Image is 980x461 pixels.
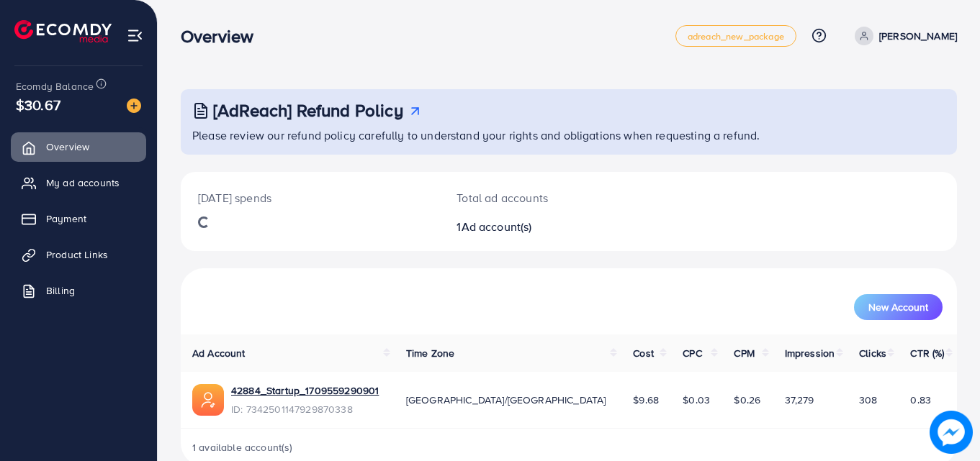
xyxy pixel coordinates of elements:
[785,346,835,360] span: Impression
[46,140,89,154] span: Overview
[785,393,814,407] span: 37,279
[734,393,760,407] span: $0.26
[192,440,293,455] span: 1 available account(s)
[932,414,970,451] img: image
[16,94,60,115] span: $30.67
[11,240,146,269] a: Product Links
[633,346,654,360] span: Cost
[46,175,120,190] span: My ad accounts
[46,211,86,226] span: Payment
[859,346,886,360] span: Clicks
[406,393,606,407] span: [GEOGRAPHIC_DATA]/[GEOGRAPHIC_DATA]
[688,32,784,41] span: adreach_new_package
[11,132,146,161] a: Overview
[231,383,379,398] a: 42884_Startup_1709559290901
[683,393,710,407] span: $0.03
[633,393,659,407] span: $9.68
[734,346,754,360] span: CPM
[14,20,112,42] img: logo
[127,27,143,44] img: menu
[910,393,931,407] span: 0.83
[46,247,108,262] span: Product Links
[675,25,796,47] a: adreach_new_package
[457,220,616,234] h2: 1
[192,346,246,360] span: Ad Account
[11,168,146,197] a: My ad accounts
[879,27,957,45] p: [PERSON_NAME]
[11,204,146,233] a: Payment
[127,99,141,113] img: image
[198,189,422,206] p: [DATE] spends
[213,100,403,121] h3: [AdReach] Refund Policy
[849,27,957,45] a: [PERSON_NAME]
[231,402,379,416] span: ID: 7342501147929870338
[859,393,877,407] span: 308
[683,346,701,360] span: CPC
[192,384,224,416] img: ic-ads-acc.e4c84228.svg
[854,294,943,320] button: New Account
[910,346,944,360] span: CTR (%)
[11,276,146,305] a: Billing
[868,302,928,312] span: New Account
[192,127,948,144] p: Please review our refund policy carefully to understand your rights and obligations when requesti...
[46,283,75,298] span: Billing
[457,189,616,206] p: Total ad accounts
[181,26,265,47] h3: Overview
[406,346,454,360] span: Time Zone
[462,219,532,234] span: Ad account(s)
[16,79,94,93] span: Ecomdy Balance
